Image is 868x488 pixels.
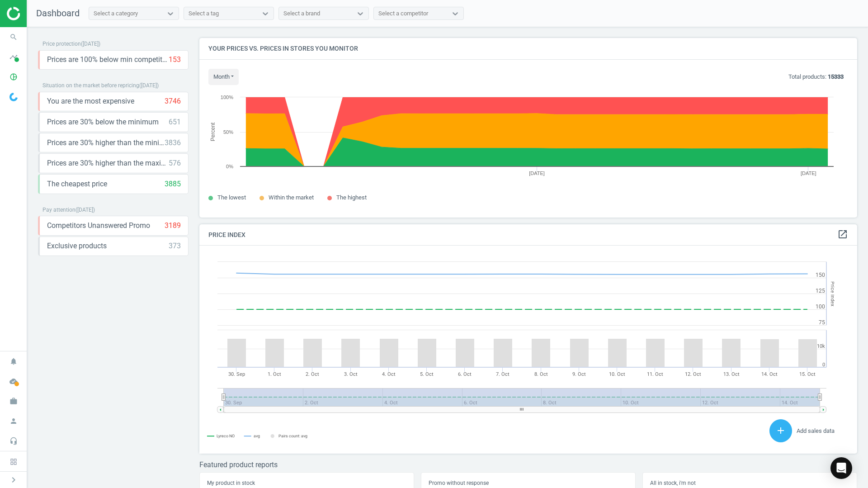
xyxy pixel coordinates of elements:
tspan: Price Index [830,281,835,306]
i: add [775,425,786,436]
span: Pay attention [42,207,75,213]
i: search [5,28,22,46]
tspan: 10. Oct [609,371,625,377]
div: 3836 [165,138,181,148]
tspan: 30. Sep [228,371,245,377]
span: Add sales data [797,427,835,434]
div: 3189 [165,221,181,231]
i: open_in_new [837,229,848,240]
div: Select a tag [189,9,219,18]
h3: Featured product reports [199,460,857,469]
span: Within the market [269,194,314,201]
tspan: Percent [210,122,216,141]
span: ( [DATE] ) [81,41,100,47]
tspan: [DATE] [529,171,545,176]
tspan: 12. Oct [685,371,701,377]
span: ( [DATE] ) [75,207,95,213]
span: Price protection [42,41,81,47]
i: person [5,412,22,430]
span: Prices are 30% higher than the maximal [47,158,169,168]
b: 15333 [828,73,844,80]
text: 0 [822,362,825,368]
p: Total products: [788,73,844,81]
i: timeline [5,48,22,66]
tspan: 1. Oct [268,371,281,377]
tspan: 5. Oct [420,371,434,377]
tspan: 11. Oct [647,371,663,377]
div: Open Intercom Messenger [830,457,852,479]
tspan: Pairs count: avg [278,434,307,438]
span: Prices are 30% below the minimum [47,117,159,127]
span: The cheapest price [47,179,107,189]
h5: My product in stock [207,480,406,486]
tspan: 6. Oct [458,371,472,377]
img: ajHJNr6hYgQAAAAASUVORK5CYII= [7,7,71,20]
text: 75 [819,319,825,326]
div: 373 [169,241,181,251]
h4: Price Index [199,224,857,246]
span: Situation on the market before repricing [42,82,139,89]
button: add [769,419,792,442]
button: chevron_right [2,474,25,486]
div: 576 [169,158,181,168]
span: Prices are 30% higher than the minimum [47,138,165,148]
div: Select a category [94,9,138,18]
h5: Promo without response [429,480,628,486]
tspan: [DATE] [801,171,816,176]
tspan: 2. Oct [306,371,319,377]
button: month [208,69,239,85]
tspan: 13. Oct [723,371,740,377]
tspan: 4. Oct [382,371,396,377]
span: Competitors Unanswered Promo [47,221,150,231]
span: Prices are 100% below min competitor [47,55,169,65]
text: 150 [816,272,825,278]
span: ( [DATE] ) [139,82,159,89]
tspan: 9. Oct [572,371,586,377]
i: work [5,393,22,410]
div: 3746 [165,96,181,106]
text: 10k [817,343,825,349]
i: cloud_done [5,373,22,390]
a: open_in_new [837,229,848,241]
span: The lowest [217,194,246,201]
h4: Your prices vs. prices in stores you monitor [199,38,857,59]
div: 651 [169,117,181,127]
div: Select a competitor [378,9,428,18]
text: 100 [816,303,825,310]
span: You are the most expensive [47,96,134,106]
div: 3885 [165,179,181,189]
h5: All in stock, i'm not [650,480,849,486]
i: pie_chart_outlined [5,68,22,85]
img: wGWNvw8QSZomAAAAABJRU5ErkJggg== [9,93,18,101]
div: 153 [169,55,181,65]
span: Exclusive products [47,241,107,251]
span: Dashboard [36,8,80,19]
tspan: 8. Oct [534,371,548,377]
i: headset_mic [5,432,22,450]
tspan: 14. Oct [761,371,778,377]
text: 125 [816,288,825,294]
tspan: avg [254,434,260,438]
span: The highest [336,194,367,201]
i: notifications [5,353,22,370]
text: 50% [223,129,233,135]
tspan: Lyreco NO [217,434,235,438]
text: 0% [226,164,233,169]
tspan: 3. Oct [344,371,358,377]
text: 100% [221,95,233,100]
tspan: 7. Oct [496,371,509,377]
tspan: 15. Oct [799,371,816,377]
div: Select a brand [283,9,320,18]
i: chevron_right [8,474,19,485]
